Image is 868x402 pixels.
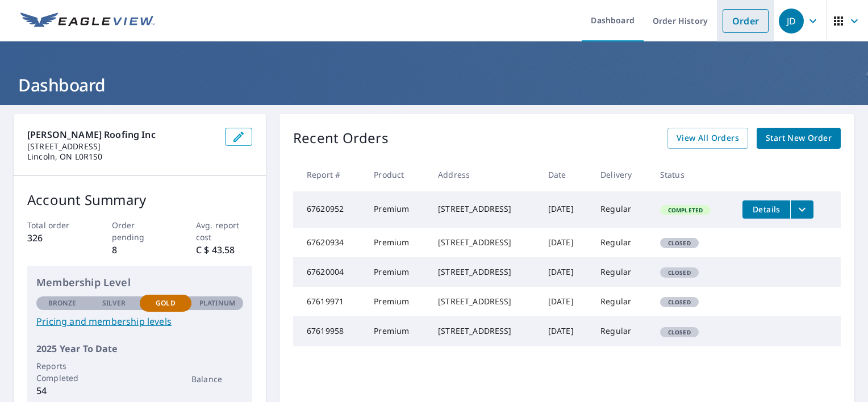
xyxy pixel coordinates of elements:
[365,316,429,346] td: Premium
[438,203,530,215] div: [STREET_ADDRESS]
[591,257,651,287] td: Regular
[191,373,243,385] p: Balance
[591,228,651,257] td: Regular
[365,158,429,191] th: Product
[667,128,748,149] a: View All Orders
[293,257,365,287] td: 67620004
[27,128,216,141] p: [PERSON_NAME] Roofing Inc
[742,200,790,219] button: detailsBtn-67620952
[539,191,591,228] td: [DATE]
[661,269,698,277] span: Closed
[438,266,530,278] div: [STREET_ADDRESS]
[539,287,591,316] td: [DATE]
[293,191,365,228] td: 67620952
[438,296,530,307] div: [STREET_ADDRESS]
[779,9,804,33] div: JD
[539,316,591,346] td: [DATE]
[790,200,813,219] button: filesDropdownBtn-67620952
[112,219,168,243] p: Order pending
[293,287,365,316] td: 67619971
[539,228,591,257] td: [DATE]
[438,325,530,337] div: [STREET_ADDRESS]
[591,316,651,346] td: Regular
[102,298,126,308] p: Silver
[539,257,591,287] td: [DATE]
[112,243,168,257] p: 8
[293,158,365,191] th: Report #
[723,9,769,33] a: Order
[27,219,84,231] p: Total order
[365,228,429,257] td: Premium
[27,141,216,152] p: [STREET_ADDRESS]
[27,152,216,162] p: Lincoln, ON L0R1S0
[293,316,365,346] td: 67619958
[757,128,841,149] a: Start New Order
[677,131,739,145] span: View All Orders
[36,275,243,290] p: Membership Level
[661,298,698,306] span: Closed
[48,298,77,308] p: Bronze
[36,360,88,384] p: Reports Completed
[36,384,88,397] p: 54
[27,231,84,245] p: 326
[661,328,698,336] span: Closed
[27,190,252,210] p: Account Summary
[196,243,252,257] p: C $ 43.58
[661,239,698,247] span: Closed
[438,237,530,248] div: [STREET_ADDRESS]
[749,204,783,215] span: Details
[36,315,243,328] a: Pricing and membership levels
[429,158,539,191] th: Address
[199,298,235,308] p: Platinum
[661,206,710,214] span: Completed
[539,158,591,191] th: Date
[591,287,651,316] td: Regular
[36,342,243,355] p: 2025 Year To Date
[293,228,365,257] td: 67620934
[766,131,832,145] span: Start New Order
[591,191,651,228] td: Regular
[156,298,175,308] p: Gold
[20,12,155,30] img: EV Logo
[365,257,429,287] td: Premium
[591,158,651,191] th: Delivery
[651,158,734,191] th: Status
[14,73,854,97] h1: Dashboard
[365,191,429,228] td: Premium
[365,287,429,316] td: Premium
[293,128,389,149] p: Recent Orders
[196,219,252,243] p: Avg. report cost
